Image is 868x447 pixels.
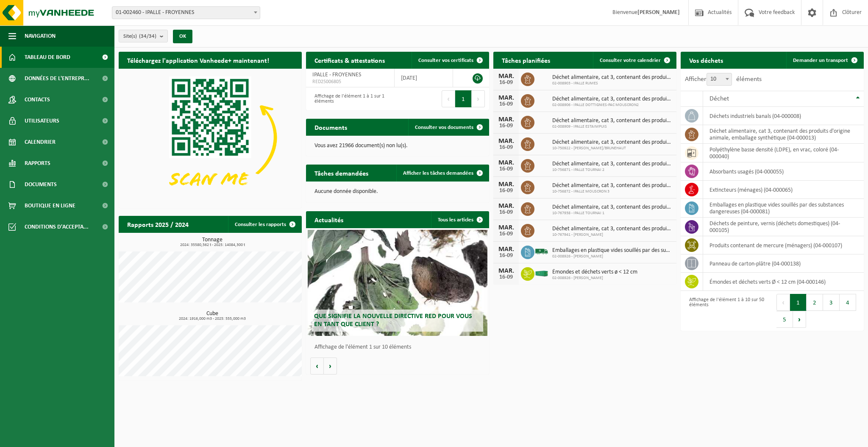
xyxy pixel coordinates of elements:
[314,313,472,328] span: Que signifie la nouvelle directive RED pour vous en tant que client ?
[552,139,672,146] span: Déchet alimentaire, cat 3, contenant des produits d'origine animale, emballage s...
[498,145,515,151] div: 16-09
[703,125,864,144] td: déchet alimentaire, cat 3, contenant des produits d'origine animale, emballage synthétique (04-00...
[498,181,515,188] div: MAR.
[807,294,823,311] button: 2
[793,311,806,328] button: Next
[498,80,515,86] div: 16-09
[552,247,672,254] span: Emballages en plastique vides souillés par des substances dangereuses
[119,52,278,68] h2: Téléchargez l'application Vanheede+ maintenant!
[552,189,672,194] span: 10-756872 - IPALLE MOUSCRON 3
[498,268,515,274] div: MAR.
[840,294,856,311] button: 4
[498,166,515,172] div: 16-09
[312,72,361,78] span: IPALLE - FROYENNES
[790,294,807,311] button: 1
[396,165,488,182] a: Afficher les tâches demandées
[552,161,672,168] span: Déchet alimentaire, cat 3, contenant des produits d'origine animale, emballage s...
[306,165,377,181] h2: Tâches demandées
[498,188,515,194] div: 16-09
[314,344,485,350] p: Affichage de l'élément 1 sur 10 éléments
[776,311,793,328] button: 5
[552,254,672,259] span: 02-008926 - [PERSON_NAME]
[112,7,260,19] span: 01-002460 - IPALLE - FROYENNES
[228,216,301,233] a: Consulter les rapports
[685,76,762,83] label: Afficher éléments
[25,153,50,174] span: Rapports
[552,81,672,86] span: 02-008903 - IPALLE RUMES
[310,89,393,108] div: Affichage de l'élément 1 à 1 sur 1 éléments
[25,174,57,195] span: Documents
[25,110,59,131] span: Utilisateurs
[498,224,515,231] div: MAR.
[552,168,672,173] span: 10-756871 - IPALLE TOURNAI 2
[395,69,453,87] td: [DATE]
[123,243,302,247] span: 2024: 35580,562 t - 2025: 14084,300 t
[552,204,672,211] span: Déchet alimentaire, cat 3, contenant des produits d'origine animale, emballage s...
[498,95,515,101] div: MAR.
[119,69,302,206] img: Download de VHEPlus App
[703,199,864,218] td: emballages en plastique vides souillés par des substances dangereuses (04-000081)
[312,78,388,85] span: RED25006805
[786,52,863,69] a: Demander un transport
[552,269,637,276] span: Émondes et déchets verts ø < 12 cm
[123,30,156,43] span: Site(s)
[408,119,488,136] a: Consulter vos documents
[314,143,481,149] p: Vous avez 21966 document(s) non lu(s).
[123,311,302,321] h3: Cube
[703,236,864,254] td: produits contenant de mercure (ménagers) (04-000107)
[25,47,70,68] span: Tableau de bord
[306,52,393,68] h2: Certificats & attestations
[403,170,473,176] span: Afficher les tâches demandées
[498,210,515,215] div: 16-09
[552,103,672,108] span: 02-008906 - IPALLE DOTTIGNIES-PAC MOUSCRON2
[498,138,515,145] div: MAR.
[593,52,676,69] a: Consulter votre calendrier
[455,90,472,107] button: 1
[498,253,515,259] div: 16-09
[112,6,260,19] span: 01-002460 - IPALLE - FROYENNES
[534,269,549,277] img: HK-XC-30-GN-00
[25,216,89,237] span: Conditions d'accepta...
[703,254,864,273] td: panneau de carton-plâtre (04-000138)
[703,144,864,162] td: polyéthylène basse densité (LDPE), en vrac, coloré (04-000040)
[418,58,473,63] span: Consulter vos certificats
[552,226,672,232] span: Déchet alimentaire, cat 3, contenant des produits d'origine animale, emballage s...
[493,52,559,68] h2: Tâches planifiées
[119,30,168,42] button: Site(s)(34/34)
[707,73,732,86] span: 10
[314,189,481,195] p: Aucune donnée disponible.
[498,231,515,237] div: 16-09
[25,195,75,216] span: Boutique en ligne
[25,25,56,47] span: Navigation
[308,230,487,336] a: Que signifie la nouvelle directive RED pour vous en tant que client ?
[498,159,515,166] div: MAR.
[123,237,302,247] h3: Tonnage
[600,58,661,63] span: Consulter votre calendrier
[709,95,729,102] span: Déchet
[703,162,864,181] td: absorbants usagés (04-000055)
[703,273,864,291] td: émondes et déchets verts Ø < 12 cm (04-000146)
[25,131,56,153] span: Calendrier
[552,117,672,124] span: Déchet alimentaire, cat 3, contenant des produits d'origine animale, emballage s...
[498,73,515,80] div: MAR.
[703,107,864,125] td: déchets industriels banals (04-000008)
[552,74,672,81] span: Déchet alimentaire, cat 3, contenant des produits d'origine animale, emballage s...
[498,101,515,107] div: 16-09
[552,124,672,129] span: 02-008909 - IPALLE ESTAIMPUIS
[637,9,680,16] strong: [PERSON_NAME]
[552,211,672,216] span: 10-767938 - IPALLE TOURNAI 1
[498,246,515,253] div: MAR.
[552,182,672,189] span: Déchet alimentaire, cat 3, contenant des produits d'origine animale, emballage s...
[412,52,488,69] a: Consulter vos certificats
[552,146,672,151] span: 10-750922 - [PERSON_NAME]/BRUNEHAUT
[703,181,864,199] td: extincteurs (ménages) (04-000065)
[823,294,840,311] button: 3
[306,211,352,228] h2: Actualités
[776,294,790,311] button: Previous
[552,96,672,103] span: Déchet alimentaire, cat 3, contenant des produits d'origine animale, emballage s...
[324,358,337,374] button: Volgende
[310,358,324,374] button: Vorige
[442,90,455,107] button: Previous
[472,90,485,107] button: Next
[681,52,732,68] h2: Vos déchets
